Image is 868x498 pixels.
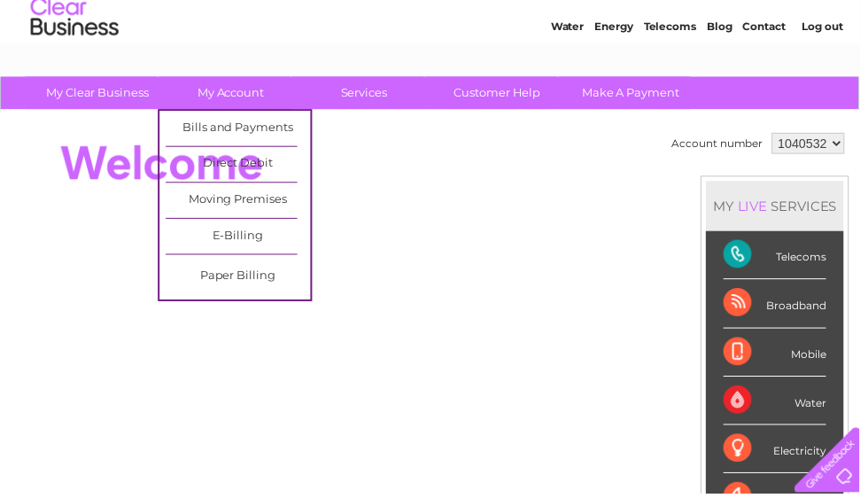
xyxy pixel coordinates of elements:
[741,199,779,216] div: LIVE
[167,221,314,256] a: E-Billing
[167,261,314,297] a: Paper Billing
[17,10,854,86] div: Clear Business is a trading name of Verastar Limited (registered in [GEOGRAPHIC_DATA] No. 3667643...
[534,9,656,31] a: 0333 014 3131
[810,75,851,89] a: Log out
[556,75,590,89] a: Water
[731,429,834,478] div: Electricity
[750,75,794,89] a: Contact
[601,75,639,89] a: Energy
[295,77,441,110] a: Services
[167,112,314,147] a: Bills and Payments
[167,184,314,220] a: Moving Premises
[731,380,834,429] div: Water
[430,77,576,110] a: Customer Help
[564,77,710,110] a: Make A Payment
[167,148,314,183] a: Direct Debit
[160,77,306,110] a: My Account
[731,233,834,282] div: Telecoms
[714,75,740,89] a: Blog
[731,282,834,331] div: Broadband
[731,331,834,380] div: Mobile
[650,75,703,89] a: Telecoms
[30,46,120,100] img: logo.png
[26,77,172,110] a: My Clear Business
[713,183,852,233] div: MY SERVICES
[674,129,775,160] td: Account number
